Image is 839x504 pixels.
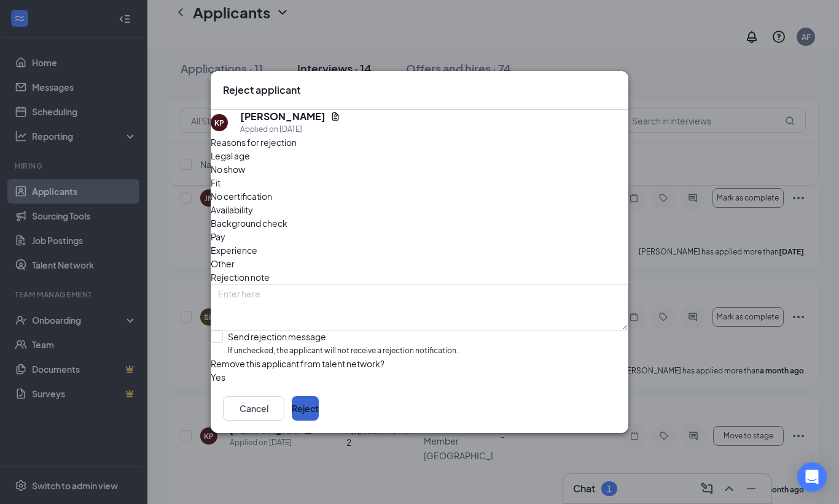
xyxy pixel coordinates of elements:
[211,216,287,230] span: Background check
[211,230,225,243] span: Pay
[240,123,340,136] div: Applied on [DATE]
[211,370,225,384] span: Yes
[223,396,284,421] button: Cancel
[211,137,297,148] span: Reasons for rejection
[211,162,245,176] span: No show
[211,358,384,369] span: Remove this applicant from talent network?
[211,189,272,203] span: No certification
[211,149,250,162] span: Legal age
[211,257,235,270] span: Other
[214,118,224,128] div: KP
[211,272,270,283] span: Rejection note
[330,112,340,121] svg: Document
[240,110,326,123] h5: [PERSON_NAME]
[292,396,319,421] button: Reject
[223,83,300,97] h3: Reject applicant
[211,243,257,257] span: Experience
[211,203,253,216] span: Availability
[797,462,827,492] div: Open Intercom Messenger
[211,176,220,189] span: Fit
